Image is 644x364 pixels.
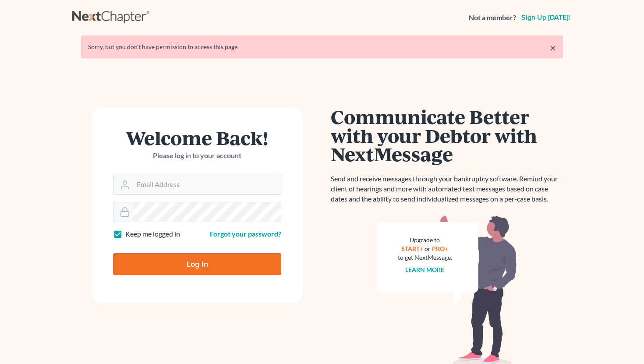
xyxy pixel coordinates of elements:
[331,174,563,204] p: Send and receive messages through your bankruptcy software. Remind your client of hearings and mo...
[113,128,281,147] h1: Welcome Back!
[113,253,281,275] input: Log In
[398,236,452,244] div: Upgrade to
[550,42,556,53] a: ×
[402,245,424,252] a: START+
[133,175,281,194] input: Email Address
[432,245,449,252] a: PRO+
[125,229,180,239] label: Keep me logged in
[113,151,281,161] p: Please log in to your account
[406,266,445,273] a: Learn more
[520,14,572,21] a: Sign up [DATE]!
[210,230,281,238] a: Forgot your password?
[425,245,431,252] span: or
[398,253,452,262] div: to get NextMessage.
[469,13,516,23] strong: Not a member?
[331,107,563,163] h1: Communicate Better with your Debtor with NextMessage
[88,42,556,51] div: Sorry, but you don't have permission to access this page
